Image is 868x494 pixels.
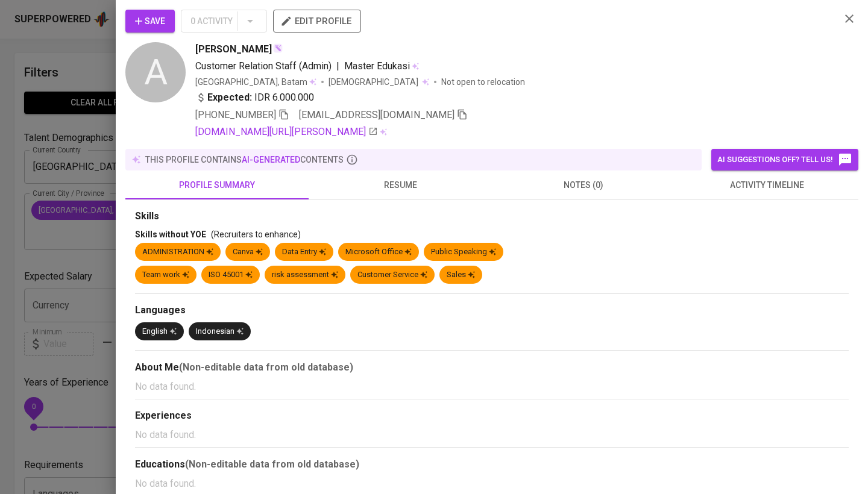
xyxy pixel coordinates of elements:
[125,42,186,102] div: A
[135,230,206,239] span: Skills without YOE
[283,13,351,29] span: edit profile
[299,109,454,120] span: [EMAIL_ADDRESS][DOMAIN_NAME]
[195,90,314,105] div: IDR 6.000.000
[135,457,849,472] div: Educations
[133,178,301,193] span: profile summary
[441,76,525,88] p: Not open to relocation
[142,326,177,337] div: English
[135,14,165,29] span: Save
[135,428,849,442] p: No data found.
[125,10,175,33] button: Save
[682,178,851,193] span: activity timeline
[273,10,361,33] button: edit profile
[145,154,344,166] p: this profile contains contents
[273,43,283,53] img: magic_wand.svg
[195,42,272,57] span: [PERSON_NAME]
[195,76,316,88] div: [GEOGRAPHIC_DATA], Batam
[329,76,420,88] span: [DEMOGRAPHIC_DATA]
[273,16,361,25] a: edit profile
[195,125,378,139] a: [DOMAIN_NAME][URL][PERSON_NAME]
[142,246,213,258] div: ADMINISTRATION
[357,269,427,281] div: Customer Service
[431,246,496,258] div: Public Speaking
[185,458,359,470] b: (Non-editable data from old database)
[499,178,668,193] span: notes (0)
[272,269,338,281] div: risk assessment
[135,360,849,375] div: About Me
[336,59,339,73] span: |
[179,361,353,373] b: (Non-editable data from old database)
[344,60,410,72] span: Master Edukasi
[195,109,276,120] span: [PHONE_NUMBER]
[242,155,300,164] span: AI-generated
[233,246,263,258] div: Canva
[447,269,475,281] div: Sales
[345,246,412,258] div: Microsoft Office
[195,60,332,72] span: Customer Relation Staff (Admin)
[207,90,252,105] b: Expected:
[135,380,849,394] p: No data found.
[209,269,253,281] div: ISO 45001
[135,477,849,491] p: No data found.
[142,269,189,281] div: Team work
[135,409,849,423] div: Experiences
[282,246,326,258] div: Data Entry
[711,149,858,170] button: AI suggestions off? Tell us!
[717,152,852,167] span: AI suggestions off? Tell us!
[316,178,485,193] span: resume
[196,326,244,337] div: Indonesian
[135,304,849,317] div: Languages
[211,230,301,239] span: (Recruiters to enhance)
[135,210,849,224] div: Skills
